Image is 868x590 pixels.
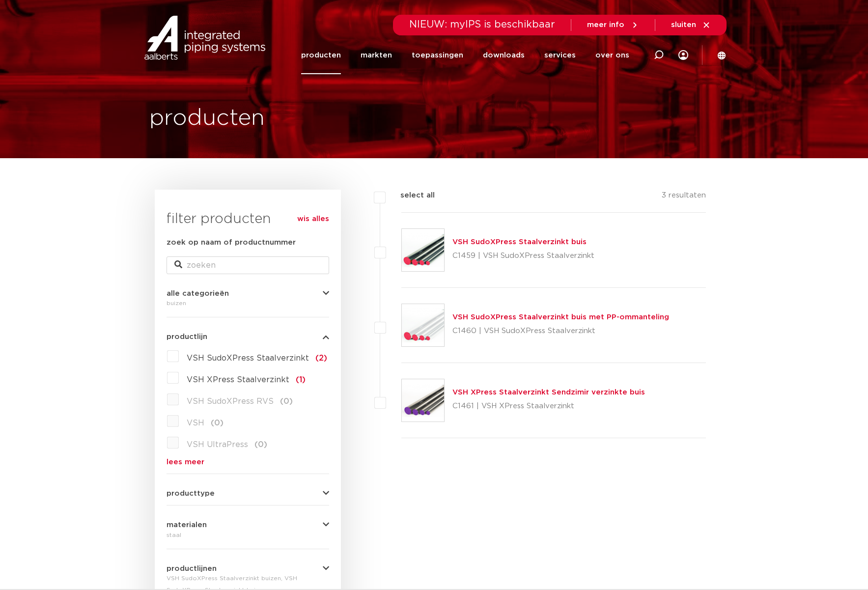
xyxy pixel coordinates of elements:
[452,313,669,321] a: VSH SudoXPress Staalverzinkt buis met PP-ommanteling
[167,458,329,466] a: lees meer
[386,190,435,201] label: select all
[167,529,329,541] div: staal
[167,490,329,497] button: producttype
[167,209,329,229] h3: filter producten
[301,36,341,74] a: producten
[315,354,327,362] span: (2)
[187,354,309,362] span: VSH SudoXPress Staalverzinkt
[211,419,224,427] span: (0)
[452,238,587,246] a: VSH SudoXPress Staalverzinkt buis
[671,21,711,29] a: sluiten
[662,190,706,205] p: 3 resultaten
[167,290,229,297] span: alle categorieën
[671,21,696,28] span: sluiten
[297,213,329,225] a: wis alles
[167,521,207,529] span: materialen
[452,248,594,264] p: C1459 | VSH SudoXPress Staalverzinkt
[149,103,265,134] h1: producten
[167,565,217,572] span: productlijnen
[587,21,639,29] a: meer info
[595,36,629,74] a: over ons
[452,389,645,396] a: VSH XPress Staalverzinkt Sendzimir verzinkte buis
[167,521,329,529] button: materialen
[301,36,629,74] nav: Menu
[402,229,444,271] img: Thumbnail for VSH SudoXPress Staalverzinkt buis
[361,36,392,74] a: markten
[187,376,289,384] span: VSH XPress Staalverzinkt
[544,36,576,74] a: services
[167,333,329,340] button: productlijn
[296,376,306,384] span: (1)
[167,297,329,309] div: buizen
[167,333,207,340] span: productlijn
[254,441,267,449] span: (0)
[187,419,204,427] span: VSH
[452,398,645,414] p: C1461 | VSH XPress Staalverzinkt
[187,397,274,405] span: VSH SudoXPress RVS
[167,237,296,249] label: zoek op naam of productnummer
[452,323,669,339] p: C1460 | VSH SudoXPress Staalverzinkt
[167,490,215,497] span: producttype
[412,36,463,74] a: toepassingen
[167,565,329,572] button: productlijnen
[402,379,444,421] img: Thumbnail for VSH XPress Staalverzinkt Sendzimir verzinkte buis
[187,441,248,449] span: VSH UltraPress
[587,21,624,28] span: meer info
[280,397,293,405] span: (0)
[167,256,329,274] input: zoeken
[409,20,555,29] span: NIEUW: myIPS is beschikbaar
[167,290,329,297] button: alle categorieën
[402,304,444,346] img: Thumbnail for VSH SudoXPress Staalverzinkt buis met PP-ommanteling
[483,36,525,74] a: downloads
